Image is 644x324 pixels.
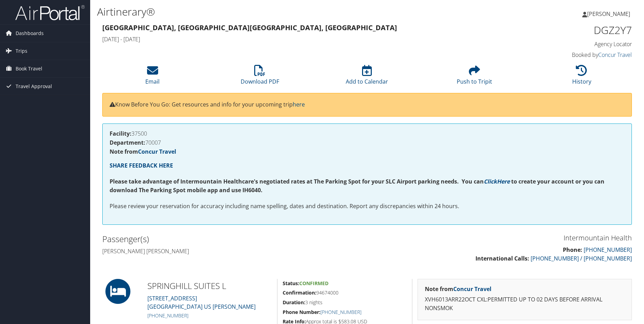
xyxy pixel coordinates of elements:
[147,280,272,292] h2: SPRINGHILL SUITES L
[16,25,44,42] span: Dashboards
[320,309,361,315] a: [PHONE_NUMBER]
[102,233,362,245] h2: Passenger(s)
[16,78,52,95] span: Travel Approval
[102,247,362,255] h4: [PERSON_NAME] [PERSON_NAME]
[241,69,279,85] a: Download PDF
[484,178,497,185] a: Click
[110,130,131,137] strong: Facility:
[346,69,388,85] a: Add to Calendar
[283,289,316,296] strong: Confirmation:
[102,35,497,43] h4: [DATE] - [DATE]
[145,69,160,85] a: Email
[299,280,328,287] span: Confirmed
[110,178,484,185] strong: Please take advantage of Intermountain Healthcare's negotiated rates at The Parking Spot for your...
[147,295,256,310] a: [STREET_ADDRESS][GEOGRAPHIC_DATA] US [PERSON_NAME]
[138,148,176,155] a: Concur Travel
[102,23,397,32] strong: [GEOGRAPHIC_DATA], [GEOGRAPHIC_DATA] [GEOGRAPHIC_DATA], [GEOGRAPHIC_DATA]
[572,69,591,85] a: History
[110,131,625,136] h4: 37500
[497,178,510,185] a: Here
[97,5,457,19] h1: Airtinerary®
[283,289,407,296] h5: 94674000
[110,148,176,155] strong: Note from
[598,51,632,59] a: Concur Travel
[582,3,637,24] a: [PERSON_NAME]
[110,140,625,145] h4: 70007
[457,69,492,85] a: Push to Tripit
[425,285,491,293] strong: Note from
[16,42,27,60] span: Trips
[475,255,529,262] strong: International Calls:
[110,202,625,211] p: Please review your reservation for accuracy including name spelling, dates and destination. Repor...
[507,23,632,37] h1: DGZ2Y7
[584,246,632,254] a: [PHONE_NUMBER]
[283,299,407,306] h5: 3 nights
[110,162,173,169] a: SHARE FEEDBACK HERE
[507,40,632,48] h4: Agency Locator
[283,299,305,306] strong: Duration:
[507,51,632,59] h4: Booked by
[453,285,491,293] a: Concur Travel
[587,10,630,18] span: [PERSON_NAME]
[110,139,145,146] strong: Department:
[283,309,320,315] strong: Phone Number:
[15,5,85,21] img: airportal-logo.png
[425,295,625,313] p: XVH6013ARR22OCT CXL:PERMITTED UP TO 02 DAYS BEFORE ARRIVAL NONSMOK
[563,246,582,254] strong: Phone:
[293,101,305,108] a: here
[372,233,632,243] h3: Intermountain Health
[147,312,188,319] a: [PHONE_NUMBER]
[16,60,42,77] span: Book Travel
[283,280,299,287] strong: Status:
[531,255,632,262] a: [PHONE_NUMBER] / [PHONE_NUMBER]
[110,100,625,109] p: Know Before You Go: Get resources and info for your upcoming trip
